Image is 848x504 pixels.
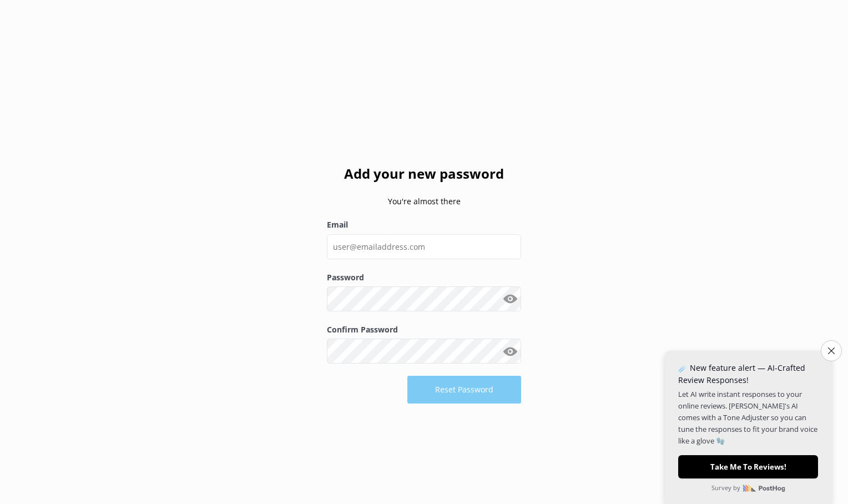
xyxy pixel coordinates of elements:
[499,288,521,310] button: Show password
[327,234,521,259] input: user@emailaddress.com
[327,324,521,336] label: Confirm Password
[499,340,521,362] button: Show password
[327,219,521,231] label: Email
[327,195,521,208] p: You're almost there
[327,271,521,284] label: Password
[327,163,521,184] h2: Add your new password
